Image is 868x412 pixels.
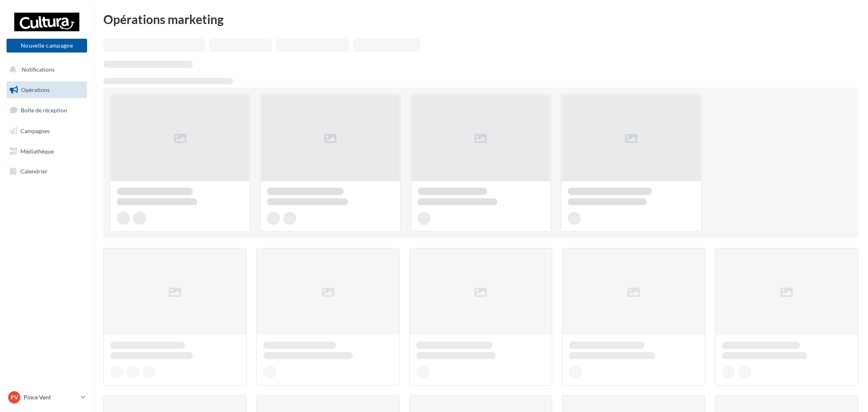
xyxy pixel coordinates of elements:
a: PV Pince Vent [7,390,87,405]
span: Campagnes [20,127,50,134]
button: Notifications [5,61,85,78]
span: Opérations [21,86,50,93]
a: Boîte de réception [5,101,89,119]
span: Calendrier [20,168,48,175]
span: PV [11,393,18,401]
a: Médiathèque [5,143,89,160]
a: Calendrier [5,163,89,180]
a: Opérations [5,81,89,99]
span: Boîte de réception [21,107,67,114]
div: Opérations marketing [103,13,858,25]
span: Notifications [22,66,55,73]
span: Médiathèque [20,147,54,154]
p: Pince Vent [24,393,78,401]
button: Nouvelle campagne [7,39,87,53]
a: Campagnes [5,123,89,140]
